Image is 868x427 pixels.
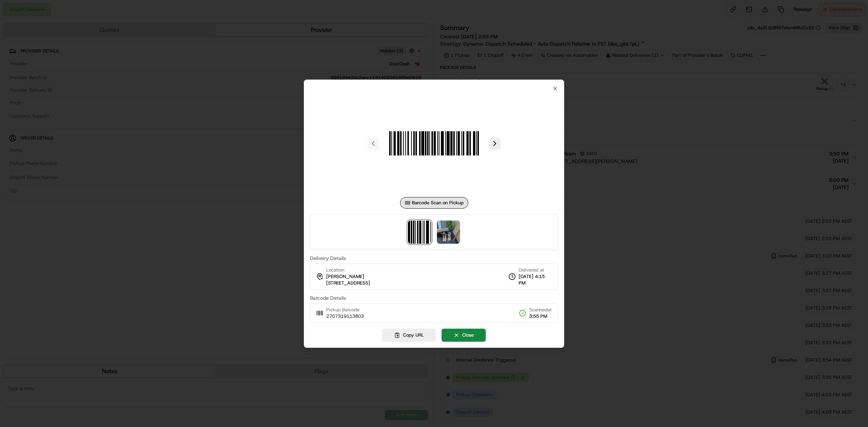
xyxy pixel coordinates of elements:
span: Delivered at [519,267,552,273]
span: [DATE] 4:15 PM [519,273,552,286]
label: Barcode Details [310,295,558,300]
button: Copy URL [382,329,436,342]
span: Scanned at [529,307,552,313]
img: barcode_scan_on_pickup image [382,91,486,196]
div: Barcode Scan on Pickup [400,197,468,209]
button: Close [442,329,486,342]
img: barcode_scan_on_pickup image [408,221,431,244]
span: 2707319113803 [326,313,364,320]
span: [PERSON_NAME] [326,273,364,280]
span: Location [326,267,344,273]
span: Pickup Barcode [326,307,364,313]
label: Delivery Details [310,256,558,261]
span: [STREET_ADDRESS] [326,280,370,286]
img: photo_proof_of_delivery image [437,221,460,244]
span: 3:55 PM [529,313,552,320]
